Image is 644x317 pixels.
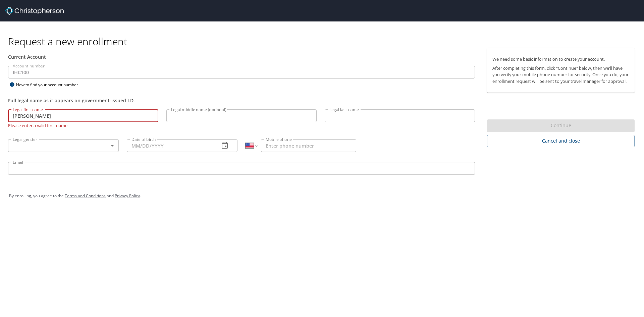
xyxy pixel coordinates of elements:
[8,122,158,128] p: Please enter a valid first name
[65,193,106,199] a: Terms and Conditions
[8,35,640,48] h1: Request a new enrollment
[8,53,475,60] div: Current Account
[492,56,629,62] p: We need some basic information to create your account.
[115,193,140,199] a: Privacy Policy
[492,137,629,145] span: Cancel and close
[261,139,356,152] input: Enter phone number
[8,139,119,152] div: ​
[9,188,635,204] div: By enrolling, you agree to the and .
[5,7,64,15] img: cbt logo
[487,135,635,147] button: Cancel and close
[8,97,475,104] div: Full legal name as it appears on government-issued I.D.
[127,139,214,152] input: MM/DD/YYYY
[492,65,629,85] p: After completing this form, click "Continue" below, then we'll have you verify your mobile phone ...
[8,81,92,89] div: How to find your account number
